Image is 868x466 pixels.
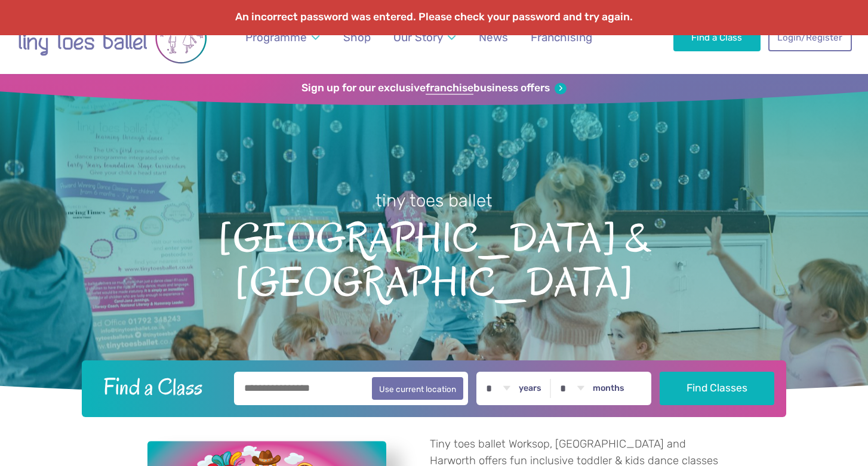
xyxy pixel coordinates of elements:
label: years [519,383,541,394]
strong: franchise [426,82,473,95]
span: [GEOGRAPHIC_DATA] & [GEOGRAPHIC_DATA] [21,212,847,305]
small: tiny toes ballet [375,190,493,211]
button: Use current location [372,377,463,400]
label: months [593,383,624,394]
button: Find Classes [660,372,775,405]
a: Sign up for our exclusivefranchisebusiness offers [301,82,566,95]
h2: Find a Class [94,372,226,402]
